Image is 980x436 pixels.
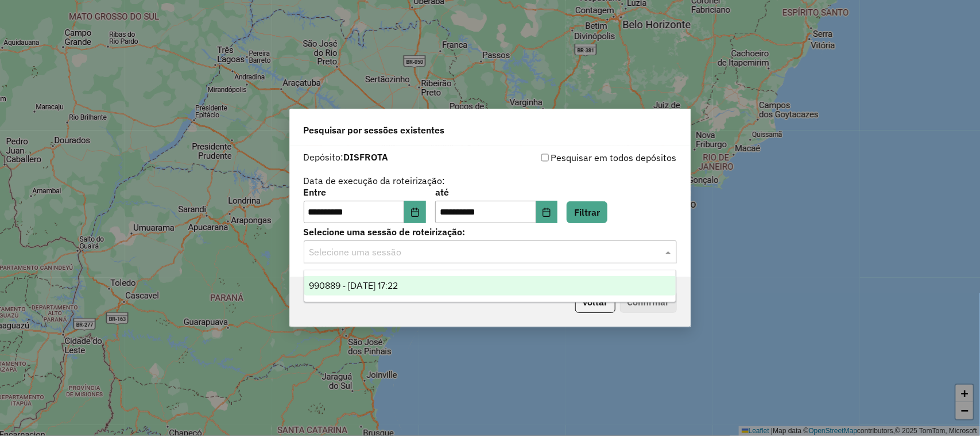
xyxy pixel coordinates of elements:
[304,174,446,188] label: Data de execução da roteirização:
[304,225,677,239] label: Selecione uma sessão de roteirização:
[304,185,426,199] label: Entre
[304,270,677,303] ng-dropdown-panel: Options list
[344,151,389,163] strong: DISFROTA
[304,123,445,137] span: Pesquisar por sessões existentes
[490,151,677,165] div: Pesquisar em todos depósitos
[304,150,389,164] label: Depósito:
[309,281,398,290] span: 990889 - [DATE] 17:22
[567,201,607,223] button: Filtrar
[404,201,426,224] button: Choose Date
[536,201,558,224] button: Choose Date
[435,185,557,199] label: até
